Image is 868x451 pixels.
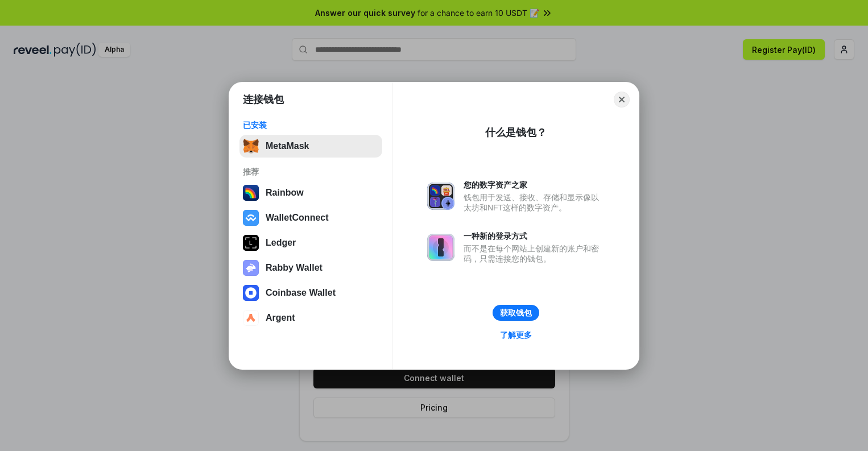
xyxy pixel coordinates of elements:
div: Rainbow [266,188,304,198]
button: WalletConnect [239,206,382,229]
img: svg+xml,%3Csvg%20xmlns%3D%22http%3A%2F%2Fwww.w3.org%2F2000%2Fsvg%22%20fill%3D%22none%22%20viewBox... [427,183,454,210]
h1: 连接钱包 [243,93,284,106]
img: svg+xml,%3Csvg%20xmlns%3D%22http%3A%2F%2Fwww.w3.org%2F2000%2Fsvg%22%20width%3D%2228%22%20height%3... [243,235,259,251]
div: Rabby Wallet [266,263,323,273]
div: 获取钱包 [500,308,532,318]
button: Close [614,92,630,107]
button: Ledger [239,231,382,254]
img: svg+xml,%3Csvg%20width%3D%2228%22%20height%3D%2228%22%20viewBox%3D%220%200%2028%2028%22%20fill%3D... [243,310,259,326]
div: Coinbase Wallet [266,288,336,298]
button: Rainbow [239,181,382,204]
button: Coinbase Wallet [239,282,382,304]
div: 您的数字资产之家 [464,180,605,190]
button: 获取钱包 [493,305,539,321]
button: Argent [239,307,382,329]
div: 什么是钱包？ [485,126,547,139]
div: 而不是在每个网站上创建新的账户和密码，只需连接您的钱包。 [464,243,605,264]
img: svg+xml,%3Csvg%20xmlns%3D%22http%3A%2F%2Fwww.w3.org%2F2000%2Fsvg%22%20fill%3D%22none%22%20viewBox... [243,260,259,276]
button: MetaMask [239,135,382,158]
div: 推荐 [243,167,379,177]
div: MetaMask [266,141,309,151]
div: 钱包用于发送、接收、存储和显示像以太坊和NFT这样的数字资产。 [464,192,605,213]
div: Ledger [266,238,296,248]
img: svg+xml,%3Csvg%20width%3D%2228%22%20height%3D%2228%22%20viewBox%3D%220%200%2028%2028%22%20fill%3D... [243,210,259,226]
div: 已安装 [243,120,379,130]
button: Rabby Wallet [239,256,382,279]
img: svg+xml,%3Csvg%20fill%3D%22none%22%20height%3D%2233%22%20viewBox%3D%220%200%2035%2033%22%20width%... [243,138,259,154]
img: svg+xml,%3Csvg%20xmlns%3D%22http%3A%2F%2Fwww.w3.org%2F2000%2Fsvg%22%20fill%3D%22none%22%20viewBox... [427,234,454,261]
div: Argent [266,313,295,323]
div: 一种新的登录方式 [464,231,605,241]
a: 了解更多 [493,328,539,342]
div: WalletConnect [266,213,329,223]
img: svg+xml,%3Csvg%20width%3D%22120%22%20height%3D%22120%22%20viewBox%3D%220%200%20120%20120%22%20fil... [243,185,259,201]
img: svg+xml,%3Csvg%20width%3D%2228%22%20height%3D%2228%22%20viewBox%3D%220%200%2028%2028%22%20fill%3D... [243,285,259,301]
div: 了解更多 [500,330,532,340]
